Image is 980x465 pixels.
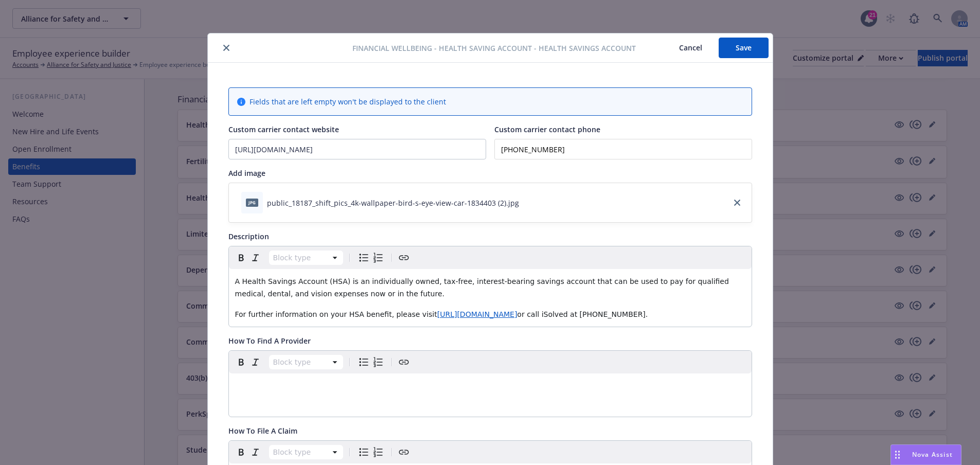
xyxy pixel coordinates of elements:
[269,251,343,265] button: Block type
[357,355,371,369] button: Bulleted list
[269,445,343,459] button: Block type
[228,231,269,241] span: Description
[229,269,752,327] div: editable markdown
[517,310,648,318] span: or call iSolved at [PHONE_NUMBER].
[912,450,953,459] span: Nova Assist
[397,251,411,265] button: Create link
[229,373,752,398] div: editable markdown
[228,426,297,436] span: How To File A Claim
[357,251,371,265] button: Bulleted list
[234,445,248,459] button: Bold
[269,355,343,369] button: Block type
[890,444,961,465] button: Nova Assist
[357,445,371,459] button: Bulleted list
[397,355,411,369] button: Create link
[267,198,519,208] div: public_18187_shift_pics_4k-wallpaper-bird-s-eye-view-car-1834403 (2).jpg
[246,199,258,206] span: jpg
[357,445,385,459] div: toggle group
[234,251,248,265] button: Bold
[437,310,518,318] a: [URL][DOMAIN_NAME]
[352,43,636,53] span: Financial Wellbeing - Health Saving Account - Health Savings Account
[228,336,311,346] span: How To Find A Provider
[371,251,385,265] button: Numbered list
[731,196,743,209] a: close
[357,355,385,369] div: toggle group
[234,355,248,369] button: Bold
[250,96,446,107] span: Fields that are left empty won't be displayed to the client
[371,355,385,369] button: Numbered list
[235,310,437,318] span: For further information on your HSA benefit, please visit
[891,445,904,464] div: Drag to move
[494,124,600,134] span: Custom carrier contact phone
[248,251,263,265] button: Italic
[220,42,233,54] button: close
[228,168,265,178] span: Add image
[235,277,732,298] span: A Health Savings Account (HSA) is an individually owned, tax-free, interest-bearing savings accou...
[229,139,486,159] input: Add custom carrier contact website
[371,445,385,459] button: Numbered list
[663,38,719,58] button: Cancel
[228,124,339,134] span: Custom carrier contact website
[248,445,263,459] button: Italic
[397,445,411,459] button: Create link
[719,38,769,58] button: Save
[248,355,263,369] button: Italic
[523,198,531,208] button: download file
[357,251,385,265] div: toggle group
[494,139,752,159] input: Add custom carrier contact phone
